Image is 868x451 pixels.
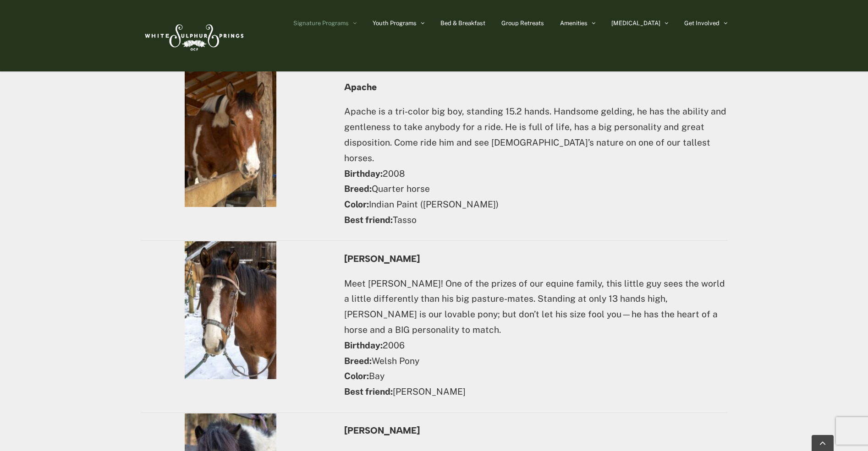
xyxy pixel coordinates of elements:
span: Amenities [560,20,588,26]
img: White Sulphur Springs Logo [141,14,246,57]
strong: Birthday: [344,168,383,179]
strong: Color: [344,199,369,209]
span: Bed & Breakfast [440,20,485,26]
p: Meet [PERSON_NAME]! One of the prizes of our equine family, this little guy sees the world a litt... [344,276,727,400]
span: Signature Programs [293,20,349,26]
span: Get Involved [684,20,720,26]
p: Apache is a tri-color big boy, standing 15.2 hands. Handsome gelding, he has the ability and gent... [344,104,727,228]
strong: Breed: [344,184,372,194]
strong: Best friend: [344,215,393,225]
span: [MEDICAL_DATA] [611,20,660,26]
span: Group Retreats [501,20,544,26]
h4: Apache [344,82,727,92]
strong: Breed: [344,356,372,366]
img: Apache-min [185,70,276,207]
strong: Birthday: [344,340,383,350]
img: DSC_0132-min [185,241,276,379]
span: Youth Programs [373,20,417,26]
h4: [PERSON_NAME] [344,254,727,264]
strong: Color: [344,371,369,381]
h4: [PERSON_NAME] [344,425,727,435]
strong: Best friend: [344,386,393,397]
